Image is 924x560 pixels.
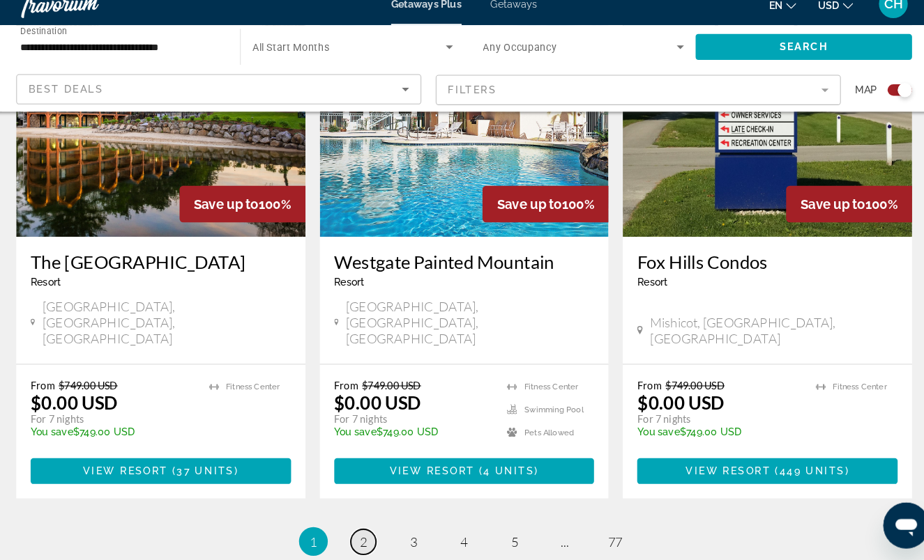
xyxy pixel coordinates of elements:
span: $749.00 USD [69,384,126,396]
p: $749.00 USD [630,430,789,441]
span: View Resort [676,468,759,479]
button: View Resort(449 units) [630,461,882,486]
div: 100% [186,197,308,233]
button: Change currency [805,12,839,32]
span: Pets Allowed [520,432,568,441]
span: 1 [312,534,319,550]
span: USD [805,17,826,28]
a: Travorium [28,3,167,39]
span: Map [841,95,862,114]
span: ( ) [175,468,243,479]
p: For 7 nights [630,417,789,430]
a: Westgate Painted Mountain [336,260,589,281]
span: ( ) [759,468,835,479]
a: Fox Hills Condos [630,260,882,281]
span: Mishicot, [GEOGRAPHIC_DATA], [GEOGRAPHIC_DATA] [642,322,882,352]
span: $749.00 USD [363,384,421,396]
button: Change language [757,12,784,32]
span: You save [42,430,83,441]
button: Search [686,50,896,75]
span: All Start Months [257,58,331,69]
span: 2 [361,534,368,550]
span: 37 units [183,468,239,479]
p: $0.00 USD [630,396,714,417]
nav: Pagination [28,528,896,556]
span: en [757,17,771,28]
span: 4 units [480,468,530,479]
span: From [42,384,66,396]
span: View Resort [93,468,175,479]
span: Best Deals [40,98,112,109]
div: 100% [774,197,896,233]
div: 100% [480,197,602,233]
p: For 7 nights [42,417,201,430]
a: The [GEOGRAPHIC_DATA] [42,260,294,281]
span: You save [630,430,671,441]
span: Resort [336,285,365,296]
span: Resort [630,285,659,296]
span: 449 units [768,468,831,479]
span: Fitness Center [520,387,573,396]
span: Destination [32,42,77,52]
span: ( ) [472,468,534,479]
button: Filter [434,89,827,120]
span: Save up to [788,208,851,222]
button: User Menu [860,6,896,36]
button: View Resort(37 units) [42,461,294,486]
a: Getaways Plus [391,15,460,26]
span: Fitness Center [232,387,284,396]
span: 5 [508,534,515,550]
img: 4909E01X.jpg [322,24,603,247]
span: CH [870,14,887,28]
mat-select: Sort by [40,95,409,112]
span: Save up to [494,208,556,222]
span: 4 [459,534,466,550]
span: From [336,384,360,396]
span: Swimming Pool [520,410,577,419]
span: You save [336,430,377,441]
img: DH97E01X.jpg [28,24,308,247]
span: [GEOGRAPHIC_DATA], [GEOGRAPHIC_DATA], [GEOGRAPHIC_DATA] [347,306,588,352]
span: Resort [42,285,71,296]
span: 3 [410,534,417,550]
span: From [630,384,653,396]
span: Search [768,57,815,68]
span: View Resort [390,468,472,479]
p: For 7 nights [336,417,490,430]
iframe: Button to launch messaging window [868,504,913,549]
span: 77 [602,534,616,550]
p: $749.00 USD [336,430,490,441]
button: View Resort(4 units) [336,461,589,486]
span: [GEOGRAPHIC_DATA], [GEOGRAPHIC_DATA], [GEOGRAPHIC_DATA] [53,306,294,352]
span: $749.00 USD [657,384,714,396]
span: ... [556,534,564,550]
span: Fitness Center [819,387,872,396]
p: $0.00 USD [336,396,421,417]
img: 1245E02X.jpg [616,24,896,247]
span: Save up to [200,208,263,222]
p: $0.00 USD [42,396,126,417]
a: Getaways [487,15,533,26]
p: $749.00 USD [42,430,201,441]
span: Any Occupancy [480,58,552,69]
